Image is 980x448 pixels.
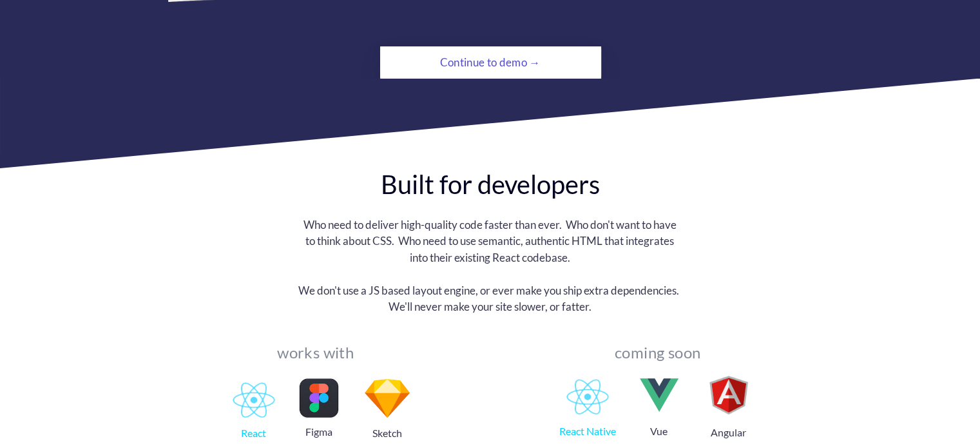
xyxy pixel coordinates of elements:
div: Sketch [361,427,413,439]
div: Continue to demo → [415,50,566,75]
div: We don't use a JS based layout engine, or ever make you ship extra dependencies. We'll never make... [298,282,682,315]
a: Continue to demo → [380,46,601,79]
img: 1786119702726483-1511943211646-D4982605-43E9-48EC-9604-858B5CF597D3.png [233,382,275,418]
div: works with [270,349,361,356]
div: Vue [633,425,685,437]
div: coming soon [606,349,709,356]
div: Angular [703,427,754,438]
img: image.png [365,379,410,418]
div: Figma [294,426,344,438]
div: Who need to deliver high-quality code faster than ever. Who don't want to have to think about CSS... [298,217,682,266]
img: image.png [640,376,678,414]
div: React [228,427,280,439]
img: image.png [709,376,748,414]
img: image.png [296,376,341,421]
img: 1786119702726483-1511943211646-D4982605-43E9-48EC-9604-858B5CF597D3.png [566,379,609,414]
div: Built for developers [367,168,613,200]
div: React Native [551,425,625,437]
